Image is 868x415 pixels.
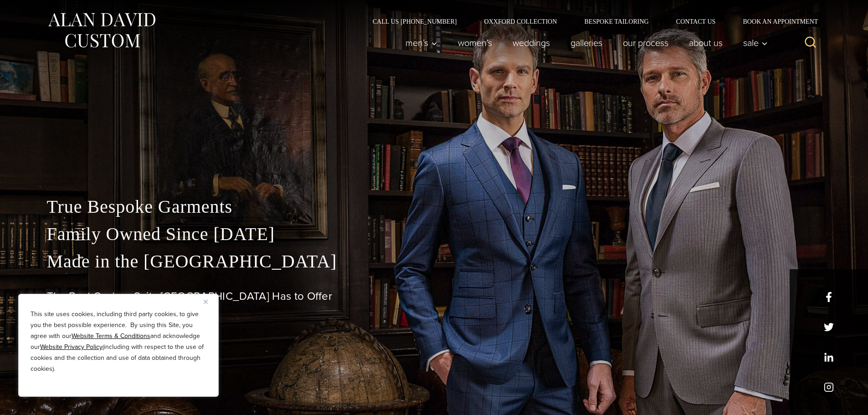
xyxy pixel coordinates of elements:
nav: Primary Navigation [395,34,772,52]
a: About Us [678,34,733,52]
img: Alan David Custom [47,10,156,51]
p: This site uses cookies, including third party cookies, to give you the best possible experience. ... [31,309,206,374]
img: Close [204,300,208,304]
a: Our Process [612,34,678,52]
a: Website Privacy Policy [40,342,103,352]
a: Women’s [447,34,502,52]
a: Book an Appointment [729,18,821,25]
nav: Secondary Navigation [359,18,822,25]
button: Close [204,296,215,307]
a: Bespoke Tailoring [570,18,662,25]
span: Men’s [406,38,437,47]
a: Galleries [560,34,612,52]
a: Contact Us [663,18,729,25]
h1: The Best Custom Suits [GEOGRAPHIC_DATA] Has to Offer [47,290,822,303]
a: Website Terms & Conditions [72,331,150,341]
p: True Bespoke Garments Family Owned Since [DATE] Made in the [GEOGRAPHIC_DATA] [47,193,822,275]
button: View Search Form [800,32,822,54]
a: Call Us [PHONE_NUMBER] [359,18,471,25]
a: weddings [502,34,560,52]
span: Sale [743,38,768,47]
a: Oxxford Collection [470,18,570,25]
